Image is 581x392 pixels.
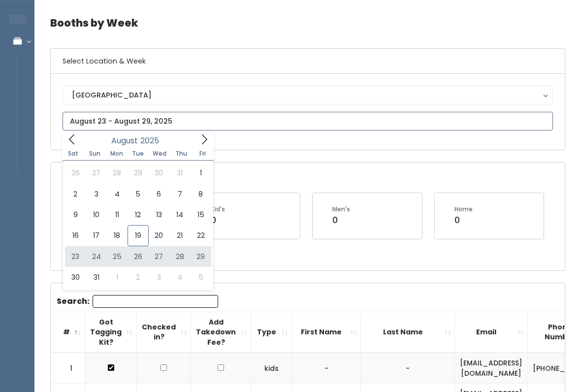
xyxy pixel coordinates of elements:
span: July 26, 2025 [65,163,86,183]
span: August 18, 2025 [107,225,128,246]
div: Kid's [211,205,225,214]
span: August 20, 2025 [149,225,169,246]
span: August 25, 2025 [107,246,128,267]
span: August 11, 2025 [107,204,128,225]
span: August [111,137,138,145]
span: August 29, 2025 [190,246,211,267]
div: [GEOGRAPHIC_DATA] [72,90,544,100]
td: - [292,353,361,384]
span: Fri [192,151,214,157]
span: September 5, 2025 [190,267,211,288]
th: Add Takedown Fee?: activate to sort column ascending [191,312,251,353]
div: 0 [211,214,225,227]
span: August 9, 2025 [65,204,86,225]
div: 0 [454,214,473,227]
button: [GEOGRAPHIC_DATA] [63,86,553,104]
span: August 23, 2025 [65,246,86,267]
span: August 22, 2025 [190,225,211,246]
td: - [361,353,455,384]
span: August 28, 2025 [169,246,190,267]
span: Sat [63,151,84,157]
span: August 1, 2025 [190,163,211,183]
th: Last Name: activate to sort column ascending [361,312,455,353]
span: September 2, 2025 [128,267,148,288]
th: Got Tagging Kit?: activate to sort column ascending [85,312,137,353]
span: August 27, 2025 [149,246,169,267]
span: July 30, 2025 [149,163,169,183]
th: Email: activate to sort column ascending [455,312,528,353]
span: September 1, 2025 [107,267,128,288]
span: Thu [170,151,192,157]
td: [EMAIL_ADDRESS][DOMAIN_NAME] [455,353,528,384]
span: Sun [84,151,106,157]
div: Home [454,205,473,214]
span: August 19, 2025 [128,225,148,246]
span: September 4, 2025 [169,267,190,288]
span: July 27, 2025 [86,163,106,183]
span: August 16, 2025 [65,225,86,246]
span: August 24, 2025 [86,246,106,267]
th: Checked in?: activate to sort column ascending [137,312,191,353]
div: 0 [332,214,350,227]
span: July 28, 2025 [107,163,128,183]
span: August 4, 2025 [107,184,128,204]
span: August 2, 2025 [65,184,86,204]
span: August 21, 2025 [169,225,190,246]
span: August 6, 2025 [149,184,169,204]
h4: Booths by Week [50,9,565,36]
th: First Name: activate to sort column ascending [292,312,361,353]
span: August 3, 2025 [86,184,106,204]
input: Search: [93,295,218,308]
span: August 8, 2025 [190,184,211,204]
label: Search: [57,295,218,308]
th: Type: activate to sort column ascending [251,312,292,353]
span: July 31, 2025 [169,163,190,183]
input: August 23 - August 29, 2025 [63,112,553,131]
span: August 12, 2025 [128,204,148,225]
span: August 14, 2025 [169,204,190,225]
span: Wed [149,151,170,157]
span: August 30, 2025 [65,267,86,288]
span: August 5, 2025 [128,184,148,204]
span: August 10, 2025 [86,204,106,225]
div: Men's [332,205,350,214]
h6: Select Location & Week [51,49,565,74]
td: 1 [51,353,85,384]
span: August 31, 2025 [86,267,106,288]
input: Year [138,134,167,147]
span: August 13, 2025 [149,204,169,225]
span: August 26, 2025 [128,246,148,267]
span: August 7, 2025 [169,184,190,204]
th: #: activate to sort column descending [51,312,85,353]
span: September 3, 2025 [149,267,169,288]
span: August 17, 2025 [86,225,106,246]
span: August 15, 2025 [190,204,211,225]
span: Mon [106,151,128,157]
span: Tue [127,151,149,157]
td: kids [251,353,292,384]
span: July 29, 2025 [128,163,148,183]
